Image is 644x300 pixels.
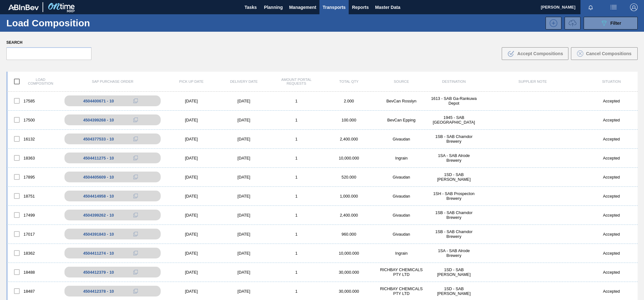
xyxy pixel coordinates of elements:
div: 1SD - SAB Rosslyn Brewery [428,172,480,182]
div: 4504377533 - 10 [83,137,114,141]
div: Givaudan [375,137,427,141]
div: SAP Purchase Order [60,80,165,83]
div: 1613 - SAB Ga-Rankuwa Depot [428,96,480,106]
div: Accepted [585,213,638,218]
div: Copy [129,116,142,124]
div: [DATE] [165,137,218,141]
div: Copy [129,135,142,143]
div: Accepted [585,156,638,160]
div: [DATE] [165,175,218,179]
div: 18751 [8,189,60,203]
span: Tasks [244,3,258,11]
div: Copy [129,173,142,181]
div: 1SB - SAB Chamdor Brewery [428,229,480,239]
div: [DATE] [165,232,218,237]
div: Copy [129,230,142,238]
div: 1945 - SAB Epping Depot [428,115,480,125]
div: 1SA - SAB Alrode Brewery [428,153,480,163]
div: 18488 [8,265,60,279]
div: [DATE] [218,251,270,256]
div: 4504405609 - 10 [83,175,114,179]
div: 30,000.000 [323,289,375,294]
div: [DATE] [218,232,270,237]
div: Copy [129,154,142,162]
div: Accepted [585,232,638,237]
div: Accepted [585,194,638,199]
div: 17585 [8,94,60,108]
div: [DATE] [165,99,218,103]
div: Load composition [8,75,60,88]
button: Filter [584,17,638,29]
div: 4504400671 - 10 [83,99,114,103]
div: 520.000 [323,175,375,179]
div: 17895 [8,170,60,184]
label: Search [6,38,91,47]
div: Delivery Date [218,80,270,83]
div: RICHBAY CHEMICALS PTY LTD [375,286,427,296]
div: [DATE] [165,251,218,256]
div: Givaudan [375,194,427,199]
div: [DATE] [218,118,270,122]
div: New Load Composition [542,17,561,29]
div: 1,000.000 [323,194,375,199]
div: [DATE] [165,118,218,122]
div: Copy [129,192,142,200]
div: 1SA - SAB Alrode Brewery [428,248,480,258]
span: Planning [264,3,283,11]
div: Copy [129,268,142,276]
div: Givaudan [375,213,427,218]
img: userActions [610,3,617,11]
div: Copy [129,249,142,257]
div: 17017 [8,227,60,241]
div: 17499 [8,208,60,222]
div: Ingrain [375,156,427,160]
div: [DATE] [218,156,270,160]
div: Copy [129,211,142,219]
span: Cancel Compositions [586,51,631,56]
div: 1 [270,118,323,122]
div: 1 [270,156,323,160]
div: [DATE] [218,289,270,294]
div: Accepted [585,99,638,103]
div: Givaudan [375,232,427,237]
div: 16132 [8,132,60,146]
div: Pick up Date [165,80,218,83]
div: 4504399268 - 10 [83,118,114,122]
div: 4504399262 - 10 [83,213,114,218]
div: 1 [270,137,323,141]
div: [DATE] [165,213,218,218]
div: 1 [270,232,323,237]
button: UploadTransport Information [565,17,580,29]
span: Reports [352,3,369,11]
span: Accept Compositions [517,51,563,56]
span: Master Data [375,3,400,11]
div: 4504412379 - 10 [83,270,114,275]
div: 4504412378 - 10 [83,289,114,294]
div: Accepted [585,270,638,275]
div: 1 [270,251,323,256]
button: Notifications [580,3,601,12]
div: 4504391843 - 10 [83,232,114,237]
div: Situation [585,80,638,83]
div: [DATE] [218,99,270,103]
div: BevCan Epping [375,118,427,122]
div: 1 [270,99,323,103]
div: 1SD - SAB Rosslyn Brewery [428,267,480,277]
div: 10,000.000 [323,251,375,256]
div: 1 [270,213,323,218]
div: Accepted [585,175,638,179]
div: Supplier Note [480,80,585,83]
div: Givaudan [375,175,427,179]
span: Management [289,3,316,11]
div: 17500 [8,113,60,127]
h1: Load Composition [6,19,112,27]
div: 1 [270,175,323,179]
div: Accepted [585,118,638,122]
div: Ingrain [375,251,427,256]
img: Logout [630,3,638,11]
span: Filter [610,21,621,26]
div: 10,000.000 [323,156,375,160]
div: 2.000 [323,99,375,103]
div: [DATE] [165,194,218,199]
img: TNhmsLtSVTkK8tSr43FrP2fwEKptu5GPRR3wAAAABJRU5ErkJggg== [8,4,39,10]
